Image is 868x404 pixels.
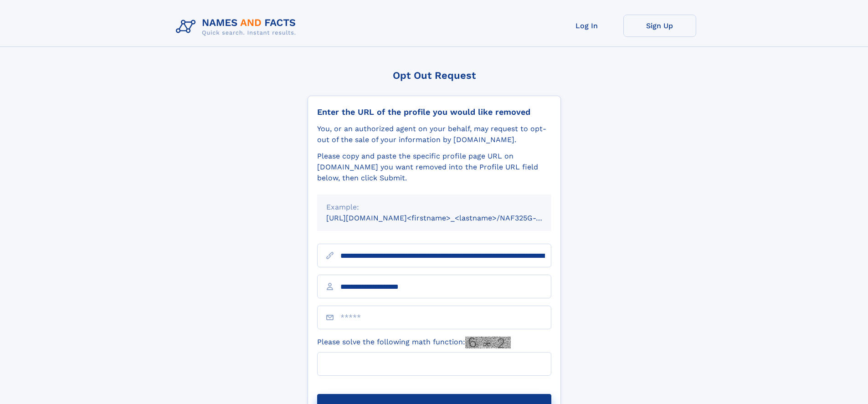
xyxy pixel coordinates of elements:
[317,337,511,348] label: Please solve the following math function:
[317,151,551,184] div: Please copy and paste the specific profile page URL on [DOMAIN_NAME] you want removed into the Pr...
[172,15,303,39] img: Logo Names and Facts
[326,214,569,222] small: [URL][DOMAIN_NAME]<firstname>_<lastname>/NAF325G-xxxxxxxx
[550,15,623,37] a: Log In
[326,202,542,213] div: Example:
[308,70,561,81] div: Opt Out Request
[623,15,696,37] a: Sign Up
[317,123,551,145] div: You, or an authorized agent on your behalf, may request to opt-out of the sale of your informatio...
[317,107,551,117] div: Enter the URL of the profile you would like removed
